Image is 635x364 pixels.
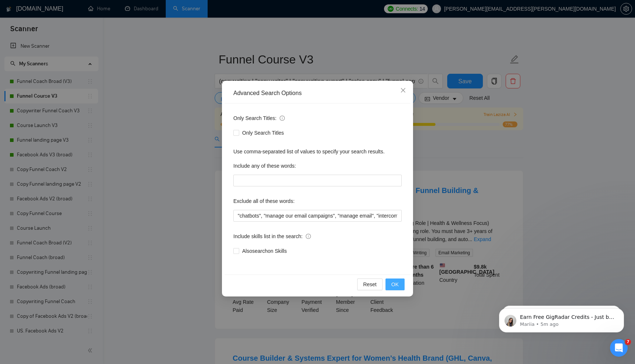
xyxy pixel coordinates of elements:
iframe: Intercom live chat [610,339,628,357]
button: Reset [357,279,383,290]
div: Use comma-separated list of values to specify your search results. [233,148,402,156]
span: info-circle [306,234,311,239]
span: Reset [363,280,377,288]
iframe: Intercom notifications message [488,293,635,344]
span: close [400,87,406,93]
button: OK [385,279,405,290]
label: Include any of these words: [233,160,296,172]
span: Include skills list in the search: [233,232,311,240]
div: Advanced Search Options [233,89,402,97]
span: Only Search Titles [239,129,287,137]
button: Close [393,81,413,101]
span: Only Search Titles: [233,114,285,122]
span: info-circle [280,116,285,121]
label: Exclude all of these words: [233,195,295,207]
span: Also search on Skills [239,247,290,255]
span: OK [391,280,399,288]
span: 7 [625,339,631,345]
